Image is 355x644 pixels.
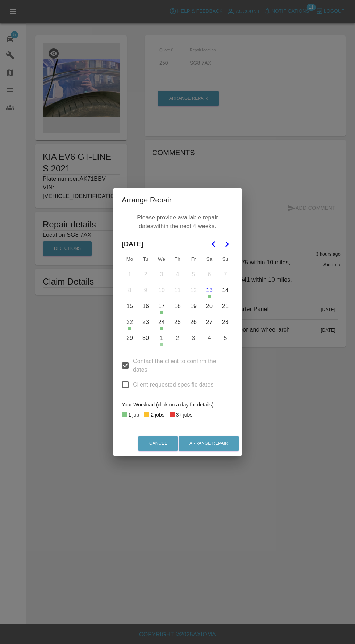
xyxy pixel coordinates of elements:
button: Sunday, October 5th, 2025 [218,330,233,346]
th: Friday [185,252,201,266]
button: Sunday, September 14th, 2025 [218,283,233,298]
button: Sunday, September 21st, 2025 [218,299,233,314]
span: Client requested specific dates [133,380,214,389]
button: Thursday, September 11th, 2025 [170,283,185,298]
button: Sunday, September 28th, 2025 [218,315,233,330]
button: Thursday, September 18th, 2025 [170,299,185,314]
button: Thursday, September 25th, 2025 [170,315,185,330]
th: Saturday [201,252,217,266]
button: Monday, September 1st, 2025 [122,267,137,282]
button: Today, Saturday, September 13th, 2025 [202,283,217,298]
button: Go to the Next Month [220,238,233,251]
button: Friday, September 12th, 2025 [186,283,201,298]
button: Wednesday, September 3rd, 2025 [154,267,169,282]
span: Contact the client to confirm the dates [133,357,227,374]
th: Thursday [170,252,185,266]
button: Monday, September 8th, 2025 [122,283,137,298]
button: Tuesday, September 2nd, 2025 [138,267,153,282]
span: [DATE] [122,236,143,252]
h2: Arrange Repair [113,188,242,212]
div: 2 jobs [151,410,164,419]
th: Monday [122,252,138,266]
button: Tuesday, September 30th, 2025 [138,330,153,346]
table: September 2025 [122,252,233,346]
div: Your Workload (click on a day for details): [122,400,233,409]
button: Friday, September 19th, 2025 [186,299,201,314]
button: Tuesday, September 9th, 2025 [138,283,153,298]
th: Tuesday [138,252,154,266]
button: Monday, September 15th, 2025 [122,299,137,314]
button: Wednesday, September 24th, 2025 [154,315,169,330]
button: Wednesday, September 17th, 2025 [154,299,169,314]
button: Monday, September 29th, 2025 [122,330,137,346]
div: 3+ jobs [176,410,193,419]
button: Saturday, October 4th, 2025 [202,330,217,346]
button: Friday, September 26th, 2025 [186,315,201,330]
button: Friday, September 5th, 2025 [186,267,201,282]
p: Please provide available repair dates within the next 4 weeks. [125,212,230,233]
th: Wednesday [154,252,170,266]
button: Wednesday, October 1st, 2025 [154,330,169,346]
button: Monday, September 22nd, 2025 [122,315,137,330]
button: Saturday, September 6th, 2025 [202,267,217,282]
th: Sunday [217,252,233,266]
div: 1 job [128,410,139,419]
button: Thursday, September 4th, 2025 [170,267,185,282]
button: Saturday, September 20th, 2025 [202,299,217,314]
button: Arrange Repair [179,436,239,451]
button: Friday, October 3rd, 2025 [186,330,201,346]
button: Tuesday, September 23rd, 2025 [138,315,153,330]
button: Thursday, October 2nd, 2025 [170,330,185,346]
button: Saturday, September 27th, 2025 [202,315,217,330]
button: Sunday, September 7th, 2025 [218,267,233,282]
button: Cancel [138,436,178,451]
button: Go to the Previous Month [207,238,220,251]
button: Tuesday, September 16th, 2025 [138,299,153,314]
button: Wednesday, September 10th, 2025 [154,283,169,298]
